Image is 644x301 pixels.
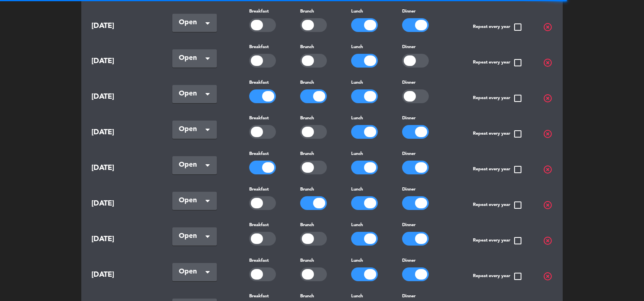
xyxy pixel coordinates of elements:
label: Lunch [351,186,363,193]
span: Open [179,124,204,135]
span: highlight_off [543,129,553,139]
span: check_box_outline_blank [513,129,523,139]
label: Brunch [300,44,314,51]
span: Open [179,266,204,278]
label: Dinner [402,8,415,15]
label: Lunch [351,222,363,229]
span: Open [179,195,204,206]
span: check_box_outline_blank [513,236,523,246]
label: Breakfast [249,115,269,122]
span: highlight_off [543,22,553,32]
label: Lunch [351,150,363,158]
span: Repeat every year [473,200,523,210]
label: Breakfast [249,79,269,87]
label: Lunch [351,79,363,87]
label: Brunch [300,150,314,158]
span: [DATE] [91,198,152,210]
span: check_box_outline_blank [513,93,523,103]
span: [DATE] [91,91,152,103]
label: Breakfast [249,293,269,300]
span: [DATE] [91,127,152,138]
label: Dinner [402,115,415,122]
span: Repeat every year [473,22,523,32]
label: Breakfast [249,44,269,51]
span: [DATE] [91,269,152,281]
label: Brunch [300,8,314,15]
span: check_box_outline_blank [513,200,523,210]
span: Repeat every year [473,129,523,139]
span: [DATE] [91,162,152,174]
span: highlight_off [543,236,553,246]
span: Open [179,159,204,171]
label: Brunch [300,79,314,87]
label: Lunch [351,8,363,15]
label: Dinner [402,44,415,51]
span: check_box_outline_blank [513,271,523,281]
span: Open [179,53,204,64]
label: Breakfast [249,186,269,193]
label: Breakfast [249,150,269,158]
span: Repeat every year [473,93,523,103]
label: Brunch [300,257,314,265]
span: highlight_off [543,58,553,68]
span: highlight_off [543,93,553,103]
label: Dinner [402,257,415,265]
span: check_box_outline_blank [513,58,523,68]
span: check_box_outline_blank [513,22,523,32]
span: highlight_off [543,200,553,210]
span: Open [179,17,204,28]
label: Brunch [300,293,314,300]
span: [DATE] [91,55,152,67]
span: check_box_outline_blank [513,165,523,174]
label: Lunch [351,44,363,51]
label: Breakfast [249,8,269,15]
label: Lunch [351,257,363,265]
label: Brunch [300,186,314,193]
label: Brunch [300,222,314,229]
label: Breakfast [249,257,269,265]
span: highlight_off [543,271,553,281]
span: Repeat every year [473,58,523,68]
span: Repeat every year [473,165,523,174]
label: Dinner [402,293,415,300]
label: Dinner [402,186,415,193]
label: Lunch [351,115,363,122]
label: Dinner [402,150,415,158]
span: [DATE] [91,20,152,32]
span: Open [179,231,204,242]
label: Breakfast [249,222,269,229]
span: [DATE] [91,233,152,245]
span: Repeat every year [473,236,523,246]
label: Lunch [351,293,363,300]
label: Dinner [402,79,415,87]
label: Dinner [402,222,415,229]
span: Repeat every year [473,271,523,281]
span: Open [179,88,204,100]
span: highlight_off [543,165,553,174]
label: Brunch [300,115,314,122]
